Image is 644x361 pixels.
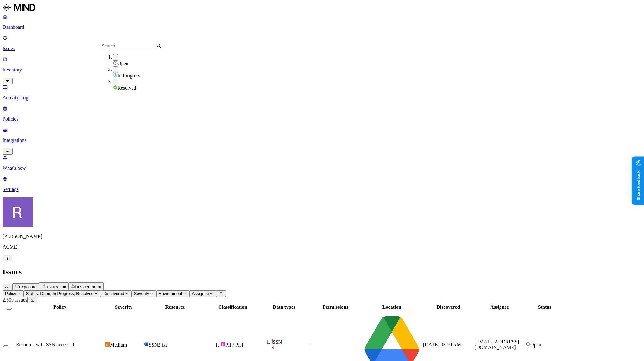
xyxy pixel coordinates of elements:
span: All [5,285,10,289]
div: Data types [259,304,309,310]
div: Severity [105,304,143,310]
span: [DATE] 03:20 AM [423,342,461,347]
div: Status [526,304,563,310]
img: severity-medium.svg [105,342,110,347]
span: Open [530,342,541,347]
span: Discovered [103,291,124,296]
h2: Issues [3,268,641,276]
img: status-open.svg [113,61,117,65]
a: Settings [3,176,641,192]
span: Assignee [192,291,209,296]
a: Policies [3,106,641,122]
span: – [310,342,313,347]
img: pii-line.svg [272,339,273,344]
button: Select all [7,308,12,310]
span: SSN2.txt [149,342,167,348]
p: What's new [3,165,641,171]
div: 4 [272,345,309,351]
a: Integrations [3,127,641,154]
p: Activity Log [3,95,641,101]
p: Dashboard [3,24,641,30]
a: Activity Log [3,84,641,101]
p: Integrations [3,137,641,143]
span: Insider threat [77,285,101,289]
span: Resolved [117,85,136,90]
span: [EMAIL_ADDRESS][DOMAIN_NAME] [475,339,519,350]
div: Resource [144,304,206,310]
a: Dashboard [3,14,641,30]
p: Policies [3,116,641,122]
span: In Progress [117,73,140,78]
div: Assignee [475,304,525,310]
p: Inventory [3,67,641,73]
img: MIND [3,3,35,13]
button: Select row [3,345,8,347]
span: 2,509 Issues [3,297,27,302]
a: What's new [3,155,641,171]
img: microsoft-word.svg [144,342,149,347]
p: Issues [3,46,641,51]
span: Resource with SSN accessed [16,342,74,347]
a: Issues [3,35,641,51]
img: status-in-progress.svg [113,73,117,77]
div: SSN [272,339,309,345]
input: Search [101,43,156,49]
img: status-open.svg [526,342,530,346]
div: Classification [208,304,258,310]
img: pii.svg [220,342,225,347]
div: Location [362,304,422,310]
span: Severity [134,291,149,296]
span: Policy [5,291,16,296]
span: Open [117,61,128,66]
div: PII / PHI [220,342,258,348]
div: Policy [16,304,104,310]
img: status-resolved.svg [113,85,117,90]
img: Rich Thompson [3,197,33,227]
div: Discovered [423,304,473,310]
span: Exposure [19,285,37,289]
span: Status: Open, In Progress, Resolved [26,291,94,296]
a: MIND [3,3,641,14]
span: Medium [110,342,127,348]
span: Environment [159,291,182,296]
div: Permissions [310,304,361,310]
p: Settings [3,187,641,192]
p: ACME [3,244,641,250]
span: Exfiltration [47,285,66,289]
a: Inventory [3,56,641,83]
